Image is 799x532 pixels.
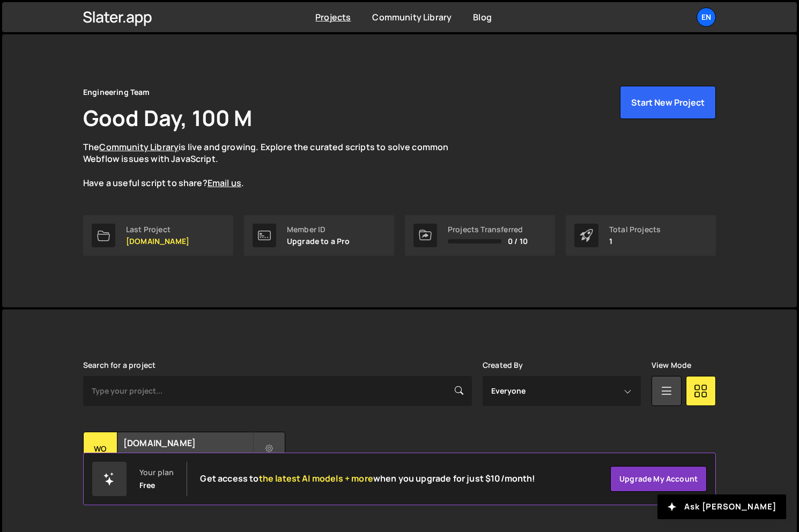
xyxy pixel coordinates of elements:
[315,11,351,23] a: Projects
[139,468,174,477] div: Your plan
[657,494,786,519] button: Ask [PERSON_NAME]
[123,437,253,449] h2: [DOMAIN_NAME]
[609,237,661,246] p: 1
[473,11,492,23] a: Blog
[208,177,241,189] a: Email us
[508,237,528,246] span: 0 / 10
[83,141,469,189] p: The is live and growing. Explore the curated scripts to solve common Webflow issues with JavaScri...
[83,432,285,499] a: wo [DOMAIN_NAME] Created by 100 M 8 pages, last updated by 100 M [DATE]
[139,481,156,490] div: Free
[83,103,252,132] h1: Good Day, 100 M
[287,225,350,234] div: Member ID
[610,466,707,492] a: Upgrade my account
[483,361,523,370] label: Created By
[83,361,156,370] label: Search for a project
[126,237,189,246] p: [DOMAIN_NAME]
[620,86,716,119] button: Start New Project
[200,474,535,484] h2: Get access to when you upgrade for just $10/month!
[126,225,189,234] div: Last Project
[448,225,528,234] div: Projects Transferred
[652,361,691,370] label: View Mode
[83,376,472,406] input: Type your project...
[83,215,233,256] a: Last Project [DOMAIN_NAME]
[609,225,661,234] div: Total Projects
[372,11,452,23] a: Community Library
[84,432,117,466] div: wo
[99,141,179,153] a: Community Library
[697,8,716,27] a: En
[123,452,253,461] small: Created by 100 M
[259,472,373,484] span: the latest AI models + more
[287,237,350,246] p: Upgrade to a Pro
[83,86,150,99] div: Engineering Team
